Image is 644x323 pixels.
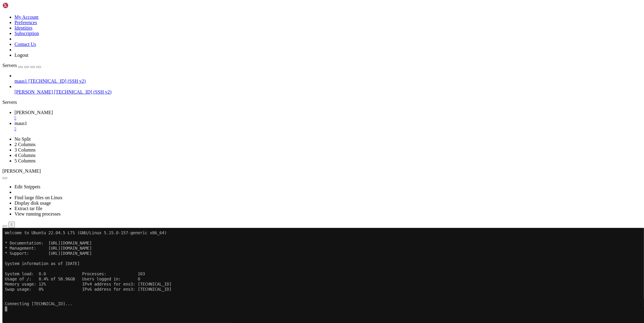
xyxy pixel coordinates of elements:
[2,2,37,8] img: Shellngn
[157,136,159,141] span: │
[215,151,217,156] span: │
[147,156,150,161] span: │
[14,110,642,121] a: maus
[109,136,111,141] span: │
[89,136,104,141] span: uptime
[2,85,565,90] x-row: 0 updates can be applied immediately.
[46,136,48,141] span: │
[104,151,106,156] span: │
[2,100,642,105] div: Servers
[126,151,140,156] span: online
[5,136,10,141] span: id
[114,146,116,151] span: │
[193,151,213,156] span: disabled
[2,74,565,79] x-row: Expanded Security Maintenance for Applications is not enabled.
[14,121,27,126] span: maus1
[65,136,68,141] span: │
[87,136,89,141] span: │
[14,89,53,94] span: [PERSON_NAME]
[14,78,27,84] span: maus1
[7,146,10,151] span: 3
[14,31,39,36] a: Subscription
[2,151,565,156] x-row: mauslink default N/A 12007 17h 31 0% 54.3mb
[2,136,5,141] span: │
[68,136,77,141] span: mode
[7,151,10,156] span: 1
[89,151,92,156] span: │
[14,153,36,158] a: 4 Columns
[186,146,196,151] span: root
[48,136,65,141] span: version
[196,146,198,151] span: │
[171,156,174,161] span: │
[8,222,15,228] button: 
[24,136,46,141] span: namespace
[75,146,77,151] span: │
[70,151,80,156] span: fork
[2,95,565,100] x-row: 5 additional security updates can be applied with ESM Apps.
[2,59,565,64] x-row: Swap usage: 0% IPv6 address for ens3: [TECHNICAL_ID]
[14,156,17,161] span: │
[7,156,10,161] span: 0
[2,49,565,54] x-row: Usage of /: 8.4% of 58.96GB Users logged in: 0
[11,222,12,227] div: 
[14,151,17,156] span: │
[14,142,36,147] a: 2 Columns
[118,156,121,161] span: │
[14,206,42,211] a: Extract tar file
[164,146,167,151] span: │
[14,158,36,163] a: 5 Columns
[14,53,28,58] a: Logout
[28,78,86,84] span: [TECHNICAL_ID] (SSH v2)
[150,151,152,156] span: │
[155,156,157,161] span: │
[157,151,159,156] span: │
[14,121,642,132] a: maus1
[145,136,147,141] span: │
[14,211,61,216] a: View running processes
[121,151,123,156] span: │
[14,89,642,95] a: [PERSON_NAME] [TECHNICAL_ID] (SSH v2)
[14,195,62,200] a: Find large files on Linux
[14,73,642,84] li: maus1 [TECHNICAL_ID] (SSH v2)
[2,161,343,166] span: └────┴─────────────────┴─────────────┴─────────┴─────────┴──────────┴────────┴──────┴───────────┴...
[65,146,68,151] span: │
[157,146,159,151] span: │
[2,100,565,105] x-row: Learn more about enabling ESM Apps service at [URL][DOMAIN_NAME]
[80,146,89,151] span: fork
[14,136,31,142] a: No Split
[2,156,565,161] x-row: xeolink default N/A 12006 17h 31 0% 75.7mb
[213,156,215,161] span: │
[2,2,565,8] x-row: Connecting [TECHNICAL_ID]...
[222,146,225,151] span: │
[2,33,565,38] x-row: System information as of [DATE]
[2,168,41,174] span: [PERSON_NAME]
[179,151,188,156] span: root
[14,20,37,25] a: Preferences
[14,146,17,151] span: │
[14,126,642,132] a: 
[2,141,343,146] span: ├────┼─────────────────┼─────────────┼─────────┼─────────┼──────────┼────────┼──────┼───────────┼...
[176,156,186,161] span: root
[2,131,343,136] span: ┌────┬─────────────────┬─────────────┬─────────┬─────────┬──────────┬────────┬──────┬───────────┬...
[188,151,191,156] span: │
[36,151,39,156] span: │
[14,110,53,115] span: [PERSON_NAME]
[2,167,565,172] x-row: root@humaneguide:~#
[2,2,565,8] x-row: Welcome to Ubuntu 22.04.5 LTS (GNU/Linux 5.15.0-157-generic x86_64)
[99,146,101,151] span: │
[2,115,565,120] x-row: Last login: [DATE] from [TECHNICAL_ID]
[138,136,145,141] span: mem
[135,136,138,141] span: │
[123,156,138,161] span: online
[186,156,188,161] span: │
[80,136,87,141] span: pid
[63,156,65,161] span: │
[2,120,565,126] x-row: root@humaneguide:~# htop
[2,8,5,13] div: (0, 1)
[14,115,642,121] div: 
[14,147,36,152] a: 3 Columns
[191,156,210,161] span: disabled
[2,13,565,18] x-row: * Documentation: [URL][DOMAIN_NAME]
